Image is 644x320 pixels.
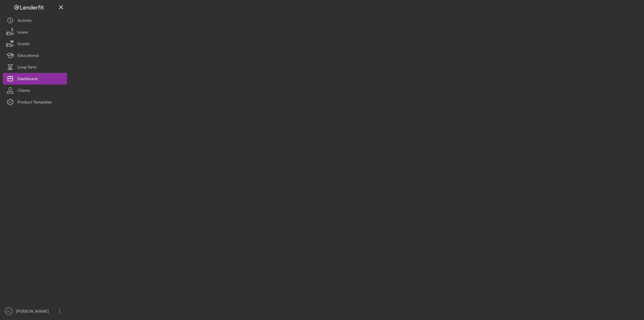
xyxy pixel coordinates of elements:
[3,50,67,61] button: Educational
[3,26,67,38] button: Loans
[17,15,32,28] div: Activity
[17,73,38,86] div: Dashboard
[3,15,67,26] button: Activity
[3,73,67,85] button: Dashboard
[3,38,67,50] button: Grants
[17,61,37,74] div: Long-Term
[17,50,39,63] div: Educational
[17,26,28,39] div: Loans
[3,85,67,96] button: Clients
[7,310,10,313] text: SC
[15,305,52,319] div: [PERSON_NAME]
[3,61,67,73] button: Long-Term
[17,85,30,98] div: Clients
[17,38,30,51] div: Grants
[3,305,67,317] button: SC[PERSON_NAME]
[3,96,67,108] button: Product Templates
[17,96,52,109] div: Product Templates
